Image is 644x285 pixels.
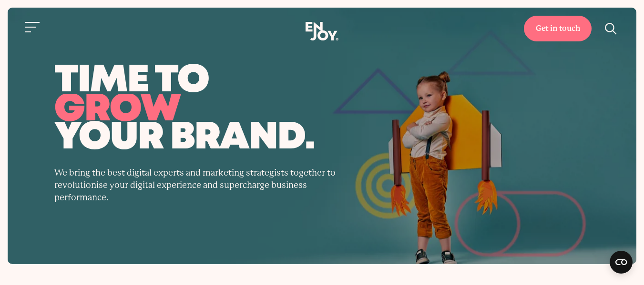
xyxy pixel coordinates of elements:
[54,167,340,204] p: We bring the best digital experts and marketing strategists together to revolutionise your digita...
[610,251,633,274] button: Open CMP widget
[54,94,181,126] span: grow
[54,125,590,151] span: your brand.
[23,17,43,37] button: Site navigation
[54,68,590,94] span: time to
[601,19,621,39] button: Site search
[524,16,592,41] a: Get in touch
